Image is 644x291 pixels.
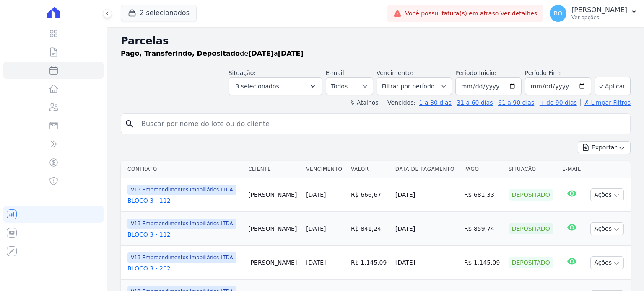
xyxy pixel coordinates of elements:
label: Vencimento: [377,70,413,76]
input: Buscar por nome do lote ou do cliente [136,116,627,132]
span: RO [554,10,563,16]
label: Vencidos: [384,99,415,106]
td: [DATE] [392,178,461,212]
th: Vencimento [303,161,348,178]
label: Período Fim: [525,69,591,77]
a: [DATE] [306,259,326,266]
label: E-mail: [326,70,346,76]
strong: Pago, Transferindo, Depositado [121,49,240,57]
th: E-mail [559,161,585,178]
span: V13 Empreendimentos Imobiliários LTDA [127,252,236,263]
a: BLOCO 3 - 112 [127,230,241,239]
td: [DATE] [392,212,461,246]
a: + de 90 dias [540,99,577,106]
button: Ações [590,256,624,269]
th: Pago [461,161,505,178]
label: Situação: [229,70,256,76]
h2: Parcelas [121,33,631,49]
th: Data de Pagamento [392,161,461,178]
span: V13 Empreendimentos Imobiliários LTDA [127,219,236,229]
td: R$ 681,33 [461,178,505,212]
strong: [DATE] [278,49,304,57]
button: Ações [590,188,624,201]
td: R$ 1.145,09 [461,246,505,280]
label: Período Inicío: [455,70,496,76]
div: Depositado [509,223,553,234]
div: Depositado [509,189,553,201]
a: 31 a 60 dias [457,99,493,106]
button: Exportar [578,141,631,154]
td: R$ 841,24 [348,212,392,246]
div: Depositado [509,257,553,268]
strong: [DATE] [248,49,274,57]
a: 1 a 30 dias [419,99,452,106]
td: R$ 666,67 [348,178,392,212]
span: 3 selecionados [236,81,279,91]
label: ↯ Atalhos [350,99,378,106]
td: R$ 859,74 [461,212,505,246]
button: Aplicar [595,77,631,95]
button: 3 selecionados [229,77,322,95]
a: Ver detalhes [501,10,538,17]
p: de a [121,49,304,59]
td: [DATE] [392,246,461,280]
th: Situação [505,161,559,178]
th: Contrato [121,161,245,178]
td: [PERSON_NAME] [245,246,303,280]
a: ✗ Limpar Filtros [580,99,631,106]
a: BLOCO 3 - 202 [127,264,241,273]
th: Valor [348,161,392,178]
a: 61 a 90 dias [498,99,534,106]
span: V13 Empreendimentos Imobiliários LTDA [127,185,236,195]
button: 2 selecionados [121,5,197,21]
a: BLOCO 3 - 112 [127,196,241,205]
p: [PERSON_NAME] [571,6,627,14]
i: search [125,119,135,129]
td: [PERSON_NAME] [245,212,303,246]
td: R$ 1.145,09 [348,246,392,280]
button: Ações [590,222,624,235]
span: Você possui fatura(s) em atraso. [405,9,537,18]
p: Ver opções [571,14,627,21]
button: RO [PERSON_NAME] Ver opções [543,2,644,25]
a: [DATE] [306,225,326,232]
